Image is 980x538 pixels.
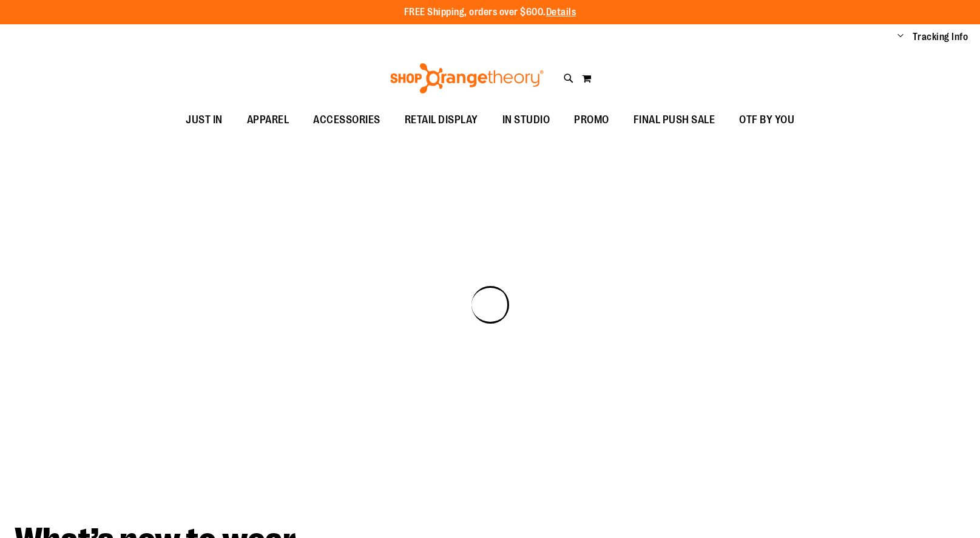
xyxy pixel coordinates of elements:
[634,106,715,134] span: FINAL PUSH SALE
[235,106,302,134] a: APPAREL
[393,106,490,134] a: RETAIL DISPLAY
[727,106,806,134] a: OTF BY YOU
[388,63,546,94] img: Shop Orangetheory
[739,106,794,134] span: OTF BY YOU
[186,106,223,134] span: JUST IN
[301,106,393,134] a: ACCESSORIES
[404,5,576,19] p: FREE Shipping, orders over $600.
[913,30,968,44] a: Tracking Info
[574,106,609,134] span: PROMO
[546,7,576,18] a: Details
[490,106,563,134] a: IN STUDIO
[247,106,289,134] span: APPAREL
[562,106,621,134] a: PROMO
[502,106,550,134] span: IN STUDIO
[897,31,904,43] button: Account menu
[405,106,478,134] span: RETAIL DISPLAY
[621,106,728,134] a: FINAL PUSH SALE
[174,106,235,134] a: JUST IN
[313,106,380,134] span: ACCESSORIES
